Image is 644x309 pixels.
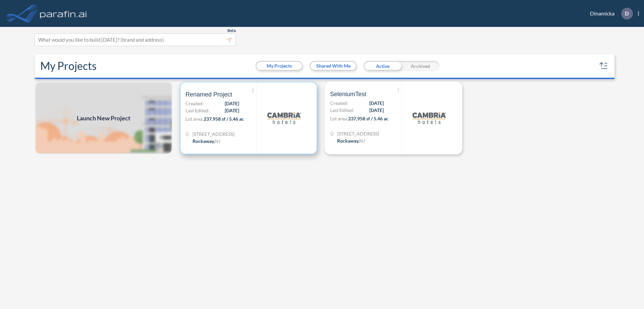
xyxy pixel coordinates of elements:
[193,130,234,138] span: 321 Mt Hope Ave
[225,100,239,107] span: [DATE]
[193,138,220,145] div: Rockaway, NJ
[330,107,354,114] span: Last Edited:
[364,61,401,71] div: Active
[185,90,232,99] span: Renamed Project
[227,28,236,33] span: Beta
[35,82,172,154] a: Launch New Project
[330,116,348,121] span: Lot area:
[598,61,609,71] button: sort
[359,138,365,144] span: NJ
[215,138,220,144] span: NJ
[35,82,172,154] img: add
[185,116,204,122] span: Lot area:
[193,138,215,144] span: Rockaway ,
[413,101,446,135] img: logo
[330,90,366,98] span: SeleniumTest
[39,7,88,20] img: logo
[625,10,629,16] p: D
[369,107,384,114] span: [DATE]
[311,62,356,70] button: Shared With Me
[40,60,97,72] h2: My Projects
[348,116,388,121] span: 237,958 sf / 5.46 ac
[267,101,301,135] img: logo
[77,114,130,123] span: Launch New Project
[580,8,639,20] div: Dinamicka
[225,107,239,114] span: [DATE]
[185,100,204,107] span: Created:
[185,107,210,114] span: Last Edited:
[257,62,302,70] button: My Projects
[369,100,384,107] span: [DATE]
[337,130,379,137] span: 321 Mt Hope Ave
[330,100,348,107] span: Created:
[401,61,439,71] div: Archived
[204,116,244,122] span: 237,958 sf / 5.46 ac
[337,137,365,144] div: Rockaway, NJ
[337,138,359,144] span: Rockaway ,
